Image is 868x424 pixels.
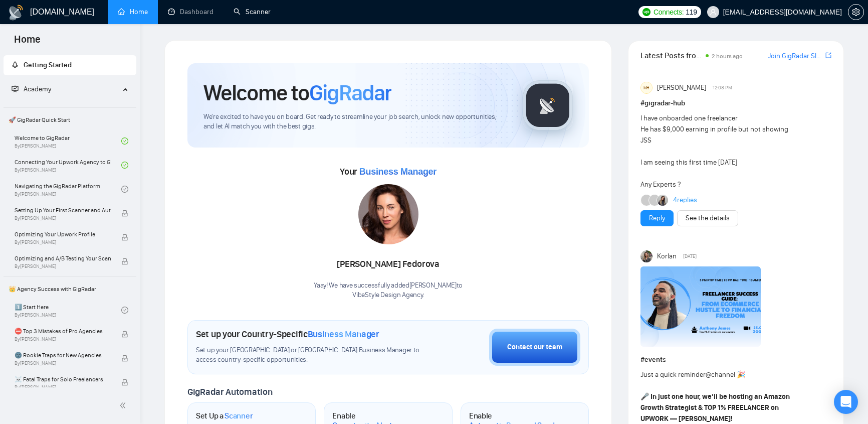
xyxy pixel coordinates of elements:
[121,210,128,217] span: lock
[642,8,650,16] img: upwork-logo.png
[848,4,864,20] button: setting
[640,250,653,262] img: Korlan
[15,239,111,245] span: By [PERSON_NAME]
[657,195,668,206] img: Mariia Heshka
[640,113,793,190] div: I have onboarded one freelancer He has $9,000 earning in profile but not showing JSS I am seeing ...
[121,331,128,338] span: lock
[848,8,864,16] a: setting
[15,130,121,152] a: Welcome to GigRadarBy[PERSON_NAME]
[12,61,19,68] span: rocket
[657,82,706,93] span: [PERSON_NAME]
[15,299,121,321] a: 1️⃣ Start HereBy[PERSON_NAME]
[203,112,507,131] span: We're excited to have you on board. Get ready to streamline your job search, unlock new opportuni...
[314,291,463,300] p: VibeStyle Design Agency .
[15,360,111,366] span: By [PERSON_NAME]
[15,350,111,360] span: 🌚 Rookie Traps for New Agencies
[15,326,111,336] span: ⛔ Top 3 Mistakes of Pro Agencies
[15,374,111,384] span: ☠️ Fatal Traps for Solo Freelancers
[683,252,697,261] span: [DATE]
[24,61,72,69] span: Getting Started
[5,279,135,299] span: 👑 Agency Success with GigRadar
[15,263,111,269] span: By [PERSON_NAME]
[187,386,272,397] span: GigRadar Automation
[686,7,697,18] span: 119
[196,329,379,340] h1: Set up your Country-Specific
[673,195,697,205] a: 4replies
[15,215,111,221] span: By [PERSON_NAME]
[710,9,717,16] span: user
[15,229,111,239] span: Optimizing Your Upwork Profile
[118,8,148,16] a: homeHome
[15,154,121,176] a: Connecting Your Upwork Agency to GigRadarBy[PERSON_NAME]
[12,85,51,93] span: Academy
[121,234,128,241] span: lock
[640,49,703,62] span: Latest Posts from the GigRadar Community
[5,110,135,130] span: 🚀 GigRadar Quick Start
[121,186,128,193] span: check-circle
[359,167,437,177] span: Business Manager
[713,83,732,92] span: 12:08 PM
[121,258,128,265] span: lock
[15,336,111,342] span: By [PERSON_NAME]
[649,213,665,224] a: Reply
[121,162,128,169] span: check-circle
[121,355,128,362] span: lock
[640,210,674,226] button: Reply
[507,342,562,353] div: Contact our team
[768,51,823,62] a: Join GigRadar Slack Community
[196,346,426,365] span: Set up your [GEOGRAPHIC_DATA] or [GEOGRAPHIC_DATA] Business Manager to access country-specific op...
[641,82,652,93] div: MH
[15,205,111,215] span: Setting Up Your First Scanner and Auto-Bidder
[119,400,129,410] span: double-left
[640,354,831,365] h1: # events
[340,166,437,177] span: Your
[24,85,51,93] span: Academy
[677,210,738,226] button: See the details
[640,392,649,401] span: 🎤
[314,256,463,273] div: [PERSON_NAME] Fedorova
[121,379,128,386] span: lock
[825,51,831,59] span: export
[308,329,379,340] span: Business Manager
[15,178,121,200] a: Navigating the GigRadar PlatformBy[PERSON_NAME]
[121,307,128,314] span: check-circle
[225,411,253,421] span: Scanner
[737,370,745,379] span: 🎉
[6,32,49,53] span: Home
[848,8,863,16] span: setting
[523,80,573,130] img: gigradar-logo.png
[168,8,213,16] a: dashboardDashboard
[358,184,418,244] img: 1706120969076-multi-246.jpg
[640,98,831,109] h1: # gigradar-hub
[12,85,19,92] span: fund-projection-screen
[834,390,858,414] div: Open Intercom Messenger
[489,329,580,366] button: Contact our team
[314,281,463,300] div: Yaay! We have successfully added [PERSON_NAME] to
[825,51,831,60] a: export
[706,370,735,379] span: @channel
[234,8,271,16] a: searchScanner
[8,5,24,21] img: logo
[640,392,790,423] strong: In just one hour, we’ll be hosting an Amazon Growth Strategist & TOP 1% FREELANCER on UPWORK — [P...
[686,213,730,224] a: See the details
[196,411,253,421] h1: Set Up a
[203,79,391,106] h1: Welcome to
[4,55,136,75] li: Getting Started
[654,7,684,18] span: Connects:
[15,253,111,263] span: Optimizing and A/B Testing Your Scanner for Better Results
[640,266,761,347] img: F09H8TEEYJG-Anthony%20James.png
[309,79,391,106] span: GigRadar
[657,251,677,262] span: Korlan
[121,137,128,145] span: check-circle
[15,384,111,390] span: By [PERSON_NAME]
[712,53,743,60] span: 2 hours ago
